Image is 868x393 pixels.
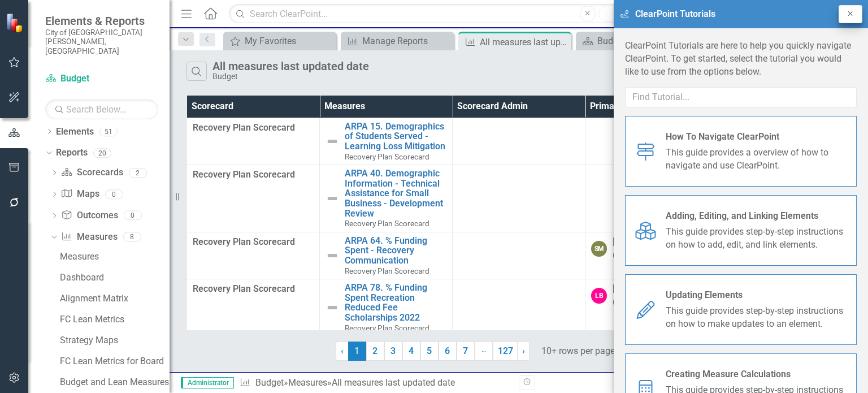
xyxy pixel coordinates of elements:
a: Budget and Lean Measures [57,373,170,391]
td: Double-Click to Edit Right Click for Context Menu [320,232,453,279]
span: This guide provides a overview of how to navigate and use ClearPoint. [666,146,848,172]
span: Recovery Plan Scorecard [345,266,429,275]
a: Budget [255,377,284,388]
td: Double-Click to Edit [453,165,585,232]
small: City of [GEOGRAPHIC_DATA][PERSON_NAME], [GEOGRAPHIC_DATA] [45,28,158,55]
span: Recovery Plan Scorecard [345,323,429,332]
a: Maps [61,188,99,201]
a: Measures [288,377,327,388]
a: 5 [420,342,439,361]
button: Search [598,6,655,21]
td: Double-Click to Edit Right Click for Context Menu [320,118,453,165]
a: 7 [457,342,475,361]
span: Adding, Editing, and Linking Elements [666,210,848,223]
a: Reports [56,146,88,159]
td: Double-Click to Edit [585,165,718,232]
div: 2 [129,168,147,178]
div: LB [591,288,607,304]
div: Manage Reports [362,34,451,48]
img: Not Defined [325,192,339,205]
a: ARPA 78. % Funding Spent Recreation Reduced Fee Scholarships 2022 [345,283,446,322]
span: This guide provides step-by-step instructions on how to make updates to an element. [666,305,848,331]
a: ARPA 40. Demographic Information - Technical Assistance for Small Business - Development Review [345,169,446,218]
div: FC Lean Metrics [60,314,170,325]
span: Creating Measure Calculations [666,368,848,381]
span: This guide provides step-by-step instructions on how to add, edit, and link elements. [666,226,848,252]
input: Search ClearPoint... [229,4,657,24]
div: All measures last updated date [480,35,568,49]
div: Budget and Lean Measures [60,377,170,387]
a: FC Lean Metrics [57,310,170,329]
a: 4 [402,342,420,361]
div: 8 [123,232,141,242]
span: How To Navigate ClearPoint [666,131,848,144]
td: Double-Click to Edit Right Click for Context Menu [320,279,453,336]
a: Dashboard [57,269,170,287]
a: ARPA 15. Demographics of Students Served - Learning Loss Mitigation [345,122,446,152]
td: Double-Click to Edit [585,118,718,165]
a: My Favorites [226,34,333,48]
div: FC Lean Metrics for Board [60,356,170,366]
div: All measures last updated date [332,377,455,388]
span: 1 [348,342,366,361]
div: 51 [99,127,118,136]
a: FC Lean Metrics for Board [57,352,170,370]
span: ‹ [341,346,344,356]
div: Budget and Lean Measures [597,34,686,48]
div: All measures last updated date [212,60,369,72]
a: Budget and Lean Measures [579,34,686,48]
a: Budget [45,72,158,85]
span: › [522,346,525,356]
div: Alignment Matrix [60,293,170,304]
a: 127 [493,342,518,361]
span: Administrator [181,377,234,388]
td: Double-Click to Edit Right Click for Context Menu [320,165,453,232]
span: Updating Elements [666,289,848,302]
div: Strategy Maps [60,335,170,346]
a: Measures [61,231,117,244]
a: Alignment Matrix [57,290,170,308]
span: Recovery Plan Scorecard [193,283,295,294]
div: SM [591,241,607,257]
td: Double-Click to Edit [453,118,585,165]
div: Budget [212,72,369,81]
span: Recovery Plan Scorecard [193,122,295,133]
div: 0 [124,211,142,221]
a: ARPA 64. % Funding Spent - Recovery Communication [345,236,446,266]
img: ClearPoint Strategy [5,12,26,33]
td: Double-Click to Edit [453,279,585,336]
div: 0 [105,189,123,199]
span: Recovery Plan Scorecard [345,152,429,161]
a: Scorecards [61,166,123,179]
img: Not Defined [325,301,339,314]
span: Elements & Reports [45,14,158,28]
div: [PERSON_NAME] (Finance - Recovery) [613,236,712,262]
div: » » [240,377,510,390]
div: Dashboard [60,273,170,283]
a: Manage Reports [344,34,451,48]
span: Recovery Plan Scorecard [193,236,295,247]
a: Measures [57,248,170,266]
a: 3 [384,342,402,361]
a: Outcomes [61,209,118,222]
td: Double-Click to Edit [453,232,585,279]
input: Search Below... [45,100,158,119]
div: Measures [60,252,170,262]
a: 2 [366,342,384,361]
a: Strategy Maps [57,331,170,349]
td: Double-Click to Edit [585,279,718,336]
a: 6 [439,342,457,361]
img: Not Defined [325,249,339,262]
div: [PERSON_NAME] (Recreation) [613,283,712,309]
span: ClearPoint Tutorials are here to help you quickly navigate ClearPoint. To get started, select the... [625,40,851,77]
span: ClearPoint Tutorials [635,8,715,21]
img: Not Defined [325,135,339,148]
a: Elements [56,126,94,139]
div: My Favorites [245,34,333,48]
div: 20 [93,148,111,158]
span: Recovery Plan Scorecard [193,169,295,180]
span: Recovery Plan Scorecard [345,219,429,228]
input: Find Tutorial... [625,87,857,108]
td: Double-Click to Edit [585,232,718,279]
